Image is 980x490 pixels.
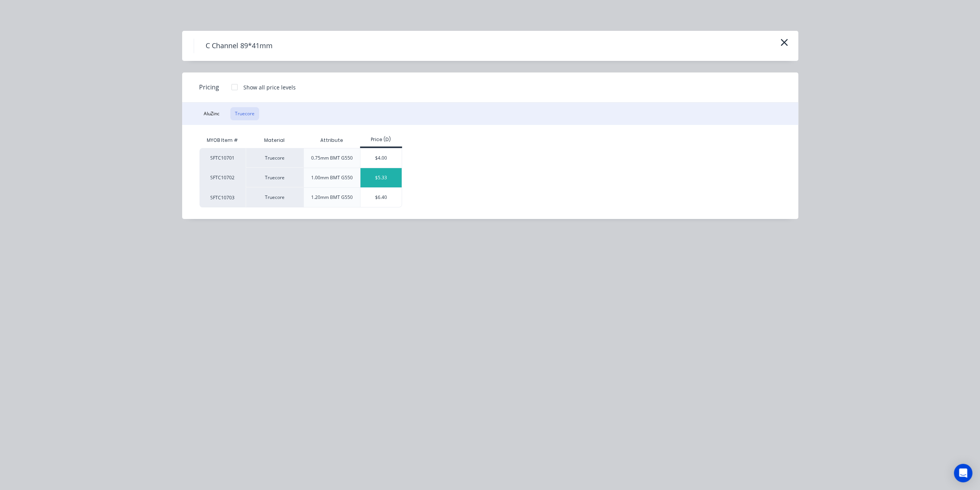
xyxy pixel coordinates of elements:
div: 1.20mm BMT G550 [311,194,353,201]
div: Truecore [246,187,303,207]
div: Material [246,133,303,148]
div: MYOB Item # [199,133,246,148]
span: Pricing [199,83,219,92]
div: Open Intercom Messenger [954,464,972,482]
h4: C Channel 89*41mm [194,39,284,53]
div: Attribute [314,131,349,150]
div: $5.33 [360,168,402,187]
button: AluZinc [199,107,224,120]
div: 0.75mm BMT G550 [311,155,353,162]
div: Show all price levels [243,83,296,91]
div: 1.00mm BMT G550 [311,174,353,181]
div: Truecore [246,148,303,168]
div: SFTC10702 [199,168,246,187]
div: SFTC10703 [199,187,246,207]
div: $6.40 [360,188,402,207]
div: Price (D) [360,136,402,143]
div: SFTC10701 [199,148,246,168]
div: Truecore [246,168,303,187]
button: Truecore [230,107,259,120]
div: $4.00 [360,148,402,168]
